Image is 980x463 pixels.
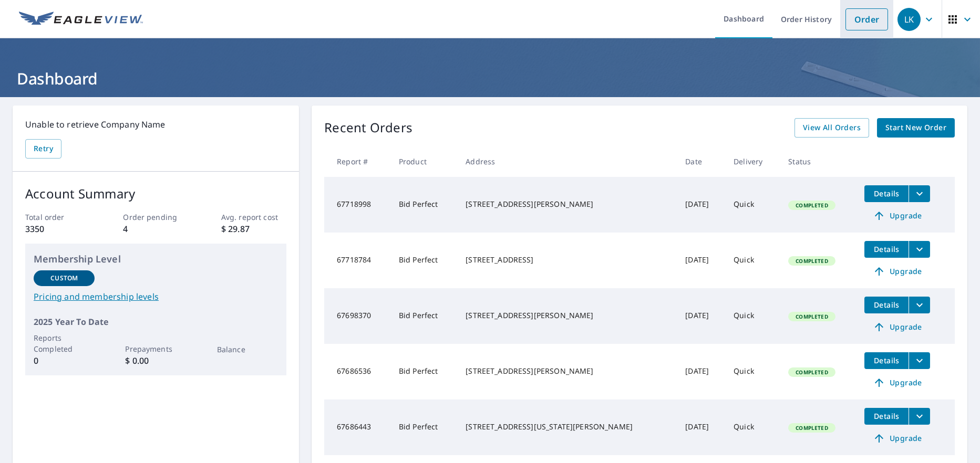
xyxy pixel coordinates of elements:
td: [DATE] [677,233,725,288]
span: Upgrade [871,376,924,389]
span: Upgrade [871,265,924,278]
td: 67698370 [324,288,390,344]
span: View All Orders [803,121,861,134]
th: Product [390,146,457,177]
p: 3350 [25,223,90,235]
th: Report # [324,146,390,177]
span: Upgrade [871,321,924,333]
td: Quick [725,233,780,288]
p: 2025 Year To Date [34,315,278,328]
div: [STREET_ADDRESS] [466,255,668,265]
th: Date [677,146,725,177]
td: Quick [725,399,780,455]
button: filesDropdownBtn-67718998 [909,185,930,202]
td: Bid Perfect [390,177,457,233]
button: detailsBtn-67698370 [864,297,909,313]
span: Completed [789,313,834,320]
span: Details [871,355,902,365]
span: Details [871,188,902,198]
span: Completed [789,202,834,209]
button: detailsBtn-67718998 [864,185,909,202]
span: Retry [34,142,53,155]
button: detailsBtn-67718784 [864,241,909,258]
th: Status [780,146,856,177]
td: [DATE] [677,399,725,455]
div: LK [898,8,921,31]
td: Bid Perfect [390,288,457,344]
span: Details [871,411,902,421]
p: Order pending [123,212,188,223]
p: Avg. report cost [221,212,286,223]
h1: Dashboard [13,68,967,89]
p: $ 29.87 [221,223,286,235]
span: Details [871,244,902,254]
p: Prepayments [125,343,186,354]
p: Custom [50,273,78,283]
td: 67718998 [324,177,390,233]
a: View All Orders [795,118,869,138]
div: [STREET_ADDRESS][PERSON_NAME] [466,199,668,209]
p: $ 0.00 [125,354,186,367]
td: Quick [725,288,780,344]
a: Upgrade [864,263,930,280]
button: filesDropdownBtn-67718784 [909,241,930,258]
p: 4 [123,223,188,235]
p: Unable to retrieve Company Name [25,118,286,131]
p: 0 [34,354,95,367]
div: [STREET_ADDRESS][PERSON_NAME] [466,310,668,321]
td: Bid Perfect [390,233,457,288]
td: Bid Perfect [390,344,457,399]
div: [STREET_ADDRESS][US_STATE][PERSON_NAME] [466,422,668,432]
td: [DATE] [677,177,725,233]
th: Delivery [725,146,780,177]
button: detailsBtn-67686443 [864,408,909,425]
span: Completed [789,257,834,265]
a: Pricing and membership levels [34,290,278,303]
button: filesDropdownBtn-67686443 [909,408,930,425]
p: Membership Level [34,252,278,266]
td: [DATE] [677,344,725,399]
td: 67686443 [324,399,390,455]
span: Details [871,300,902,310]
td: Bid Perfect [390,399,457,455]
button: filesDropdownBtn-67698370 [909,297,930,313]
div: [STREET_ADDRESS][PERSON_NAME] [466,366,668,376]
span: Upgrade [871,432,924,445]
td: [DATE] [677,288,725,344]
p: Reports Completed [34,332,95,354]
button: filesDropdownBtn-67686536 [909,352,930,369]
td: 67686536 [324,344,390,399]
p: Total order [25,212,90,223]
td: 67718784 [324,233,390,288]
img: EV Logo [19,12,143,27]
p: Balance [217,344,278,355]
p: Account Summary [25,184,286,203]
a: Upgrade [864,207,930,224]
p: Recent Orders [324,118,412,138]
button: Retry [25,139,61,159]
a: Upgrade [864,430,930,447]
th: Address [457,146,677,177]
span: Start New Order [885,121,946,134]
a: Upgrade [864,319,930,335]
td: Quick [725,177,780,233]
a: Order [845,8,888,30]
span: Completed [789,369,834,376]
td: Quick [725,344,780,399]
span: Completed [789,424,834,432]
span: Upgrade [871,209,924,222]
a: Upgrade [864,374,930,391]
a: Start New Order [877,118,955,138]
button: detailsBtn-67686536 [864,352,909,369]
